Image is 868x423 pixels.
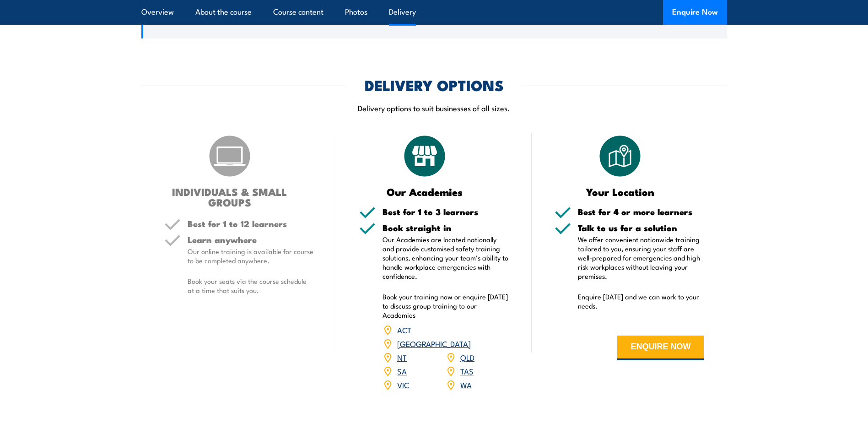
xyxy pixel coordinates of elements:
h3: Your Location [555,186,686,197]
h5: Best for 4 or more learners [578,207,704,216]
h2: DELIVERY OPTIONS [365,78,504,91]
h5: Best for 1 to 12 learners [188,219,314,228]
a: WA [460,379,472,390]
p: Book your training now or enquire [DATE] to discuss group training to our Academies [383,292,509,320]
p: Our Academies are located nationally and provide customised safety training solutions, enhancing ... [383,235,509,281]
button: ENQUIRE NOW [617,336,704,360]
a: QLD [460,352,474,363]
a: ACT [397,324,411,335]
p: Enquire [DATE] and we can work to your needs. [578,292,704,310]
a: SA [397,365,407,376]
h5: Book straight in [383,223,509,232]
h5: Best for 1 to 3 learners [383,207,509,216]
a: TAS [460,365,474,376]
h5: Learn anywhere [188,235,314,244]
a: [GEOGRAPHIC_DATA] [397,338,471,349]
p: Delivery options to suit businesses of all sizes. [141,103,727,113]
p: Book your seats via the course schedule at a time that suits you. [188,277,314,295]
p: Our online training is available for course to be completed anywhere. [188,247,314,265]
a: VIC [397,379,409,390]
a: NT [397,352,407,363]
p: We offer convenient nationwide training tailored to you, ensuring your staff are well-prepared fo... [578,235,704,281]
h5: Talk to us for a solution [578,223,704,232]
h3: Our Academies [359,186,491,197]
h3: INDIVIDUALS & SMALL GROUPS [164,186,296,207]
